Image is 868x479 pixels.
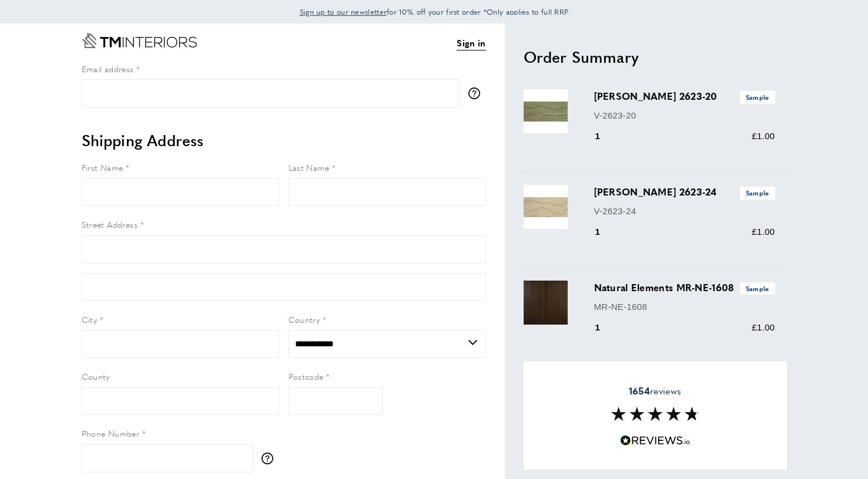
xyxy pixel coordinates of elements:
[524,89,568,133] img: Dipti 2623-20
[594,225,617,239] div: 1
[594,129,617,143] div: 1
[594,281,775,295] h3: Natural Elements MR-NE-1608
[629,384,650,397] strong: 1654
[300,6,569,17] span: for 10% off your first order *Only applies to full RRP
[289,161,330,173] span: Last Name
[752,322,775,332] span: £1.00
[594,89,775,103] h3: [PERSON_NAME] 2623-20
[262,453,279,464] button: More information
[82,161,123,173] span: First Name
[289,370,324,382] span: Postcode
[524,46,787,68] h2: Order Summary
[468,87,486,99] button: More information
[300,6,387,17] span: Sign up to our newsletter
[752,131,775,141] span: £1.00
[82,33,197,48] a: Go to Home page
[524,281,568,325] img: Natural Elements MR-NE-1608
[82,370,110,382] span: County
[620,435,691,446] img: Reviews.io 5 stars
[82,130,486,151] h2: Shipping Address
[594,204,775,218] p: V-2623-24
[594,321,617,335] div: 1
[457,36,485,50] a: Sign in
[740,282,775,295] span: Sample
[82,313,98,325] span: City
[300,6,387,18] a: Sign up to our newsletter
[289,313,320,325] span: Country
[82,218,138,230] span: Street Address
[82,63,134,75] span: Email address
[594,109,775,123] p: V-2623-20
[752,227,775,237] span: £1.00
[629,385,681,397] span: reviews
[594,300,775,314] p: MR-NE-1608
[740,187,775,199] span: Sample
[524,185,568,229] img: Dipti 2623-24
[740,91,775,103] span: Sample
[594,185,775,199] h3: [PERSON_NAME] 2623-24
[611,407,699,421] img: Reviews section
[82,427,140,439] span: Phone Number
